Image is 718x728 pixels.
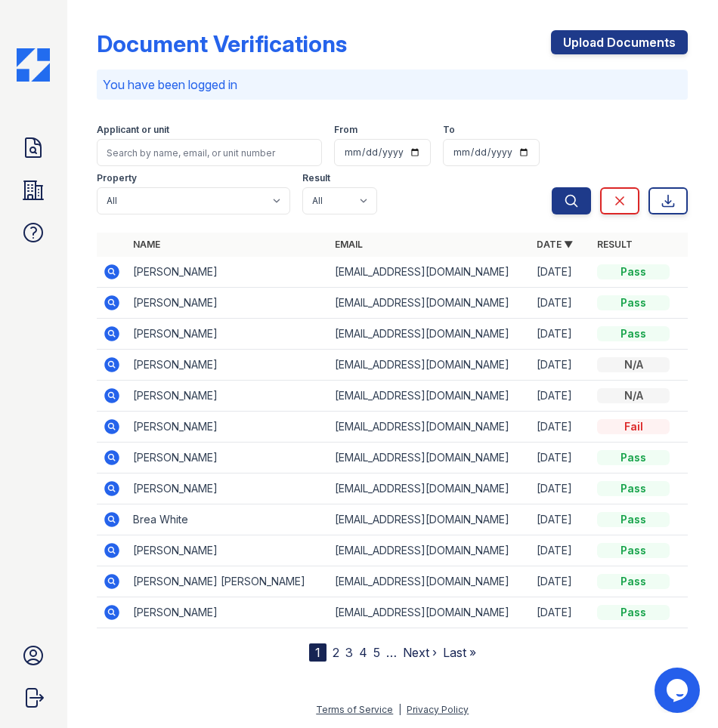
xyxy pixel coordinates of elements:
[17,48,50,82] img: CE_Icon_Blue-c292c112584629df590d857e76928e9f676e5b41ef8f769ba2f05ee15b207248.png
[329,566,531,597] td: [EMAIL_ADDRESS][DOMAIN_NAME]
[309,643,327,662] div: 1
[127,443,329,474] td: [PERSON_NAME]
[333,645,339,660] a: 2
[329,597,531,628] td: [EMAIL_ADDRESS][DOMAIN_NAME]
[127,566,329,597] td: [PERSON_NAME] [PERSON_NAME]
[127,474,329,504] td: [PERSON_NAME]
[597,388,670,403] div: N/A
[127,412,329,443] td: [PERSON_NAME]
[329,535,531,566] td: [EMAIL_ADDRESS][DOMAIN_NAME]
[597,239,633,250] a: Result
[551,30,688,54] a: Upload Documents
[329,504,531,535] td: [EMAIL_ADDRESS][DOMAIN_NAME]
[329,257,531,288] td: [EMAIL_ADDRESS][DOMAIN_NAME]
[597,419,670,434] div: Fail
[531,566,591,597] td: [DATE]
[597,450,670,465] div: Pass
[329,474,531,504] td: [EMAIL_ADDRESS][DOMAIN_NAME]
[398,704,401,715] div: |
[329,412,531,443] td: [EMAIL_ADDRESS][DOMAIN_NAME]
[103,76,682,94] p: You have been logged in
[531,381,591,412] td: [DATE]
[537,239,573,250] a: Date ▼
[531,504,591,535] td: [DATE]
[597,357,670,372] div: N/A
[329,443,531,474] td: [EMAIL_ADDRESS][DOMAIN_NAME]
[597,574,670,589] div: Pass
[302,172,330,184] label: Result
[386,643,397,662] span: …
[597,543,670,558] div: Pass
[127,319,329,350] td: [PERSON_NAME]
[127,597,329,628] td: [PERSON_NAME]
[597,512,670,527] div: Pass
[407,704,469,715] a: Privacy Policy
[334,124,357,136] label: From
[316,704,393,715] a: Terms of Service
[531,597,591,628] td: [DATE]
[97,139,322,166] input: Search by name, email, or unit number
[127,288,329,319] td: [PERSON_NAME]
[329,288,531,319] td: [EMAIL_ADDRESS][DOMAIN_NAME]
[127,257,329,288] td: [PERSON_NAME]
[329,350,531,381] td: [EMAIL_ADDRESS][DOMAIN_NAME]
[329,381,531,412] td: [EMAIL_ADDRESS][DOMAIN_NAME]
[97,172,137,184] label: Property
[597,326,670,341] div: Pass
[133,239,160,250] a: Name
[335,239,363,250] a: Email
[127,350,329,381] td: [PERSON_NAME]
[597,481,670,496] div: Pass
[531,288,591,319] td: [DATE]
[359,645,367,660] a: 4
[97,30,347,57] div: Document Verifications
[345,645,353,660] a: 3
[443,124,455,136] label: To
[531,535,591,566] td: [DATE]
[531,474,591,504] td: [DATE]
[597,264,670,279] div: Pass
[127,504,329,535] td: Brea White
[127,381,329,412] td: [PERSON_NAME]
[531,350,591,381] td: [DATE]
[531,319,591,350] td: [DATE]
[531,257,591,288] td: [DATE]
[127,535,329,566] td: [PERSON_NAME]
[329,319,531,350] td: [EMAIL_ADDRESS][DOMAIN_NAME]
[403,645,437,660] a: Next ›
[373,645,380,660] a: 5
[443,645,476,660] a: Last »
[597,605,670,620] div: Pass
[531,443,591,474] td: [DATE]
[655,668,703,713] iframe: chat widget
[97,124,169,136] label: Applicant or unit
[597,295,670,310] div: Pass
[531,412,591,443] td: [DATE]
